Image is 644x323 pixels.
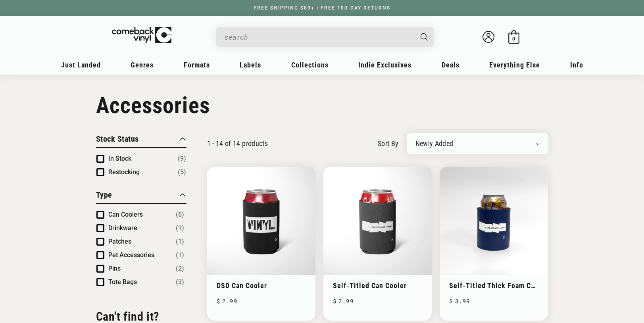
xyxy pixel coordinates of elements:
span: Tote Bags [108,278,137,286]
h1: Accessories [96,92,548,119]
span: Number of products: (1) [176,250,184,260]
span: Indie Exclusives [358,61,411,69]
span: Number of products: (5) [178,167,186,177]
span: Type [96,190,112,200]
span: 0 [512,36,515,42]
a: Self-Titled Can Cooler [333,281,422,290]
span: Pins [108,265,121,272]
span: Can Coolers [108,211,143,218]
button: Filter by Stock Status [96,133,139,147]
span: Stock Status [96,134,139,144]
button: Search [413,27,435,47]
a: Self-Titled Thick Foam Can Cooler [449,281,538,290]
span: Number of products: (9) [178,154,186,163]
span: Collections [291,61,329,69]
span: Number of products: (3) [176,277,184,287]
span: Drinkware [108,224,137,232]
span: Just Landed [61,61,101,69]
span: Info [570,61,583,69]
p: 1 - 14 of 14 products [207,139,268,148]
input: search [225,29,413,45]
span: Number of products: (2) [176,264,184,273]
span: Genres [131,61,154,69]
span: Everything Else [489,61,540,69]
span: Pet Accessories [108,251,154,259]
span: Labels [240,61,261,69]
span: Restocking [108,168,140,176]
a: FREE SHIPPING $89+ | FREE 100-DAY RETURNS [246,5,398,11]
div: Search [216,27,434,47]
div: Product filter [96,133,186,299]
button: Filter by Type [96,189,112,203]
span: Formats [184,61,210,69]
label: sort by [378,138,399,149]
span: Number of products: (6) [176,210,184,219]
span: Deals [442,61,459,69]
span: Patches [108,238,131,245]
span: Number of products: (1) [176,237,184,246]
a: DSD Can Cooler [217,281,306,290]
span: Number of products: (1) [176,223,184,233]
span: In Stock [108,155,131,162]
